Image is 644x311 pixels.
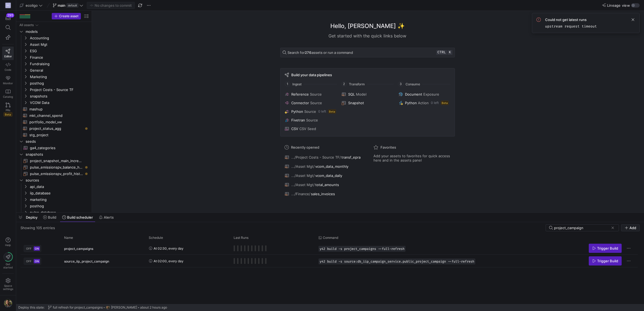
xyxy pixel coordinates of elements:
[53,306,103,309] span: full refresh for project_campaigns
[341,155,361,159] span: transf_epra
[554,226,609,230] input: Search for scheduled builds
[35,247,39,250] span: ON
[30,54,89,61] span: Finance
[348,101,364,105] span: Snapshot
[30,74,89,80] span: Marketing
[348,92,355,96] span: SQL
[2,87,14,100] a: Catalog
[18,306,44,309] span: Deploy this state:
[58,3,65,8] span: main
[448,50,452,55] kbd: k
[18,132,89,138] div: Press SPACE to select this row.
[4,112,12,117] span: Beta
[64,255,109,268] span: source_iip_project_campaign
[2,74,14,87] a: Monitor
[18,41,89,48] div: Press SPACE to select this row.
[52,13,81,19] button: Create asset
[284,117,337,123] button: FivetranSource
[18,74,89,80] div: Press SPACE to select this row.
[18,158,89,164] a: project_snapshot_main_incremental​​​​​​​
[48,215,56,219] span: Build
[545,24,597,29] code: upstream request timeout
[304,109,316,114] span: Source
[291,127,298,131] span: CSV
[306,118,318,122] span: Source
[288,50,353,55] span: Search for assets or run a command
[18,112,89,119] div: Press SPACE to select this row.
[26,247,32,250] span: OFF
[18,99,89,106] div: Press SPACE to select this row.
[30,100,89,106] span: VCOM Data
[283,190,363,197] button: .../Finance/sales_invoices
[2,276,14,293] a: Spacesettings
[18,190,89,196] div: Press SPACE to select this row.
[589,256,622,265] button: Trigger Build
[284,91,337,97] button: ReferenceSource
[30,209,89,216] span: pulse_database
[51,2,85,9] button: maindefault
[2,47,14,60] a: Editor
[30,48,89,54] span: ESG
[545,18,597,22] span: Could not get latest runs
[18,170,89,177] div: Press SPACE to select this row.
[284,125,337,132] button: CSVCSV Seed
[397,100,451,106] button: PythonAction0 leftBeta
[18,125,89,132] div: Press SPACE to select this row.
[621,224,640,231] button: Add
[3,82,13,85] span: Monitor
[291,183,315,187] span: .../Asset Mgt/
[104,215,114,219] span: Alerts
[19,23,34,27] div: All assets
[26,215,37,219] span: Deploy
[397,91,451,97] button: DocumentExposure
[30,41,89,48] span: Asset Mgt
[18,112,89,119] a: mkt_channel_spend​​​​​​​​​​
[30,197,89,203] span: marketing
[18,22,89,28] div: Press SPACE to select this row.
[30,184,89,190] span: api_data
[18,35,89,41] div: Press SPACE to select this row.
[373,154,451,162] span: Add your assets to favorites for quick access here and in the assets panel
[29,106,83,112] span: mashup​​​​​​​​​​
[18,2,44,9] button: ecoligo
[60,213,95,222] button: Build scheduler
[67,215,93,219] span: Build scheduler
[20,242,638,255] div: Press SPACE to select this row.
[423,92,439,96] span: Exposure
[26,138,89,145] span: seeds
[418,101,429,105] span: Action
[30,67,89,74] span: General
[18,164,89,170] div: Press SPACE to select this row.
[441,101,449,105] span: Beta
[589,244,622,253] button: Trigger Build
[30,171,83,177] span: pulse_emissionspv_profit_historical​​​​​​​
[59,14,78,18] span: Create asset
[299,127,316,131] span: CSV Seed
[320,260,474,263] span: y42 build -s source:db_iip_campaign_service.public_project_campaign --full-refresh
[26,177,89,183] span: sources
[29,132,83,138] span: stg_project​​​​​​​​​​
[310,101,322,105] span: Source
[20,226,55,230] div: Showing 105 entries
[320,247,404,251] span: y42 build -s project_campaigns --full-refresh
[283,154,363,161] button: .../Project Costs - Source TF/transf_epra
[3,95,13,98] span: Catalog
[47,304,168,311] button: full refresh for project_campaignshttps://storage.googleapis.com/y42-prod-data-exchange/images/7e...
[18,138,89,145] div: Press SPACE to select this row.
[30,164,83,170] span: pulse_emissionspv_balance_historical​​​​​​​
[106,305,110,310] img: https://storage.googleapis.com/y42-prod-data-exchange/images/7e7RzXvUWcEhWhf8BYUbRCghczaQk4zBh2Nv...
[35,260,39,263] span: ON
[26,3,38,8] span: ecoligo
[3,284,13,291] span: Space settings
[380,145,396,149] span: Favorites
[405,92,422,96] span: Document
[291,101,309,105] span: Connector
[291,118,305,122] span: Fivetran
[234,236,248,240] span: Last Runs
[30,158,83,164] span: project_snapshot_main_incremental​​​​​​​
[284,100,337,106] button: ConnectorSource
[96,213,116,222] button: Alerts
[18,196,89,203] div: Press SPACE to select this row.
[18,119,89,125] a: portfolio_model_vw​​​​​​​​​​
[30,93,89,99] span: snapshots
